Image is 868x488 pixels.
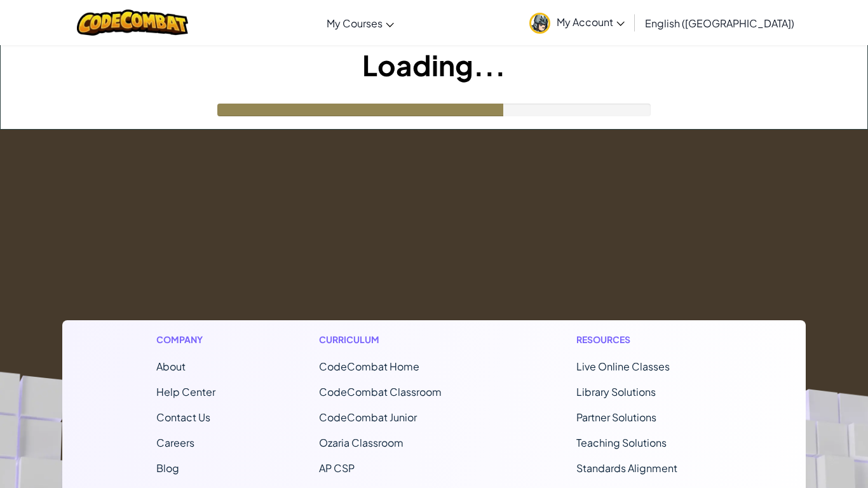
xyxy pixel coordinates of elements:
img: CodeCombat logo [77,10,188,36]
span: My Account [557,15,625,29]
a: AP CSP [319,461,355,475]
img: avatar [529,13,550,34]
span: My Courses [327,17,383,30]
a: English ([GEOGRAPHIC_DATA]) [639,6,801,40]
a: Ozaria Classroom [319,436,403,449]
a: Help Center [156,385,215,398]
a: My Courses [320,6,400,40]
a: About [156,360,186,373]
a: Careers [156,436,194,449]
h1: Curriculum [319,333,473,346]
span: Contact Us [156,410,210,424]
a: Blog [156,461,179,475]
a: Live Online Classes [576,360,670,373]
span: CodeCombat Home [319,360,419,373]
h1: Company [156,333,215,346]
a: CodeCombat Classroom [319,385,442,398]
a: CodeCombat Junior [319,410,417,424]
a: My Account [523,3,631,43]
span: English ([GEOGRAPHIC_DATA]) [645,17,794,30]
h1: Resources [576,333,712,346]
a: Standards Alignment [576,461,677,475]
a: Library Solutions [576,385,656,398]
a: Teaching Solutions [576,436,667,449]
a: Partner Solutions [576,410,656,424]
h1: Loading... [1,45,867,85]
